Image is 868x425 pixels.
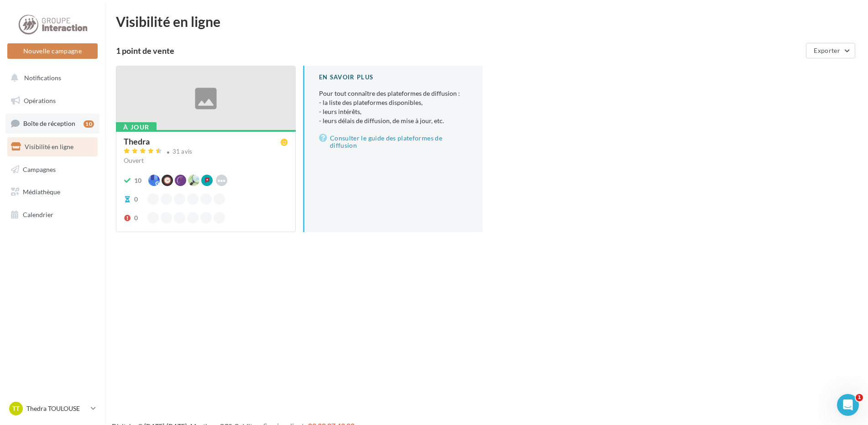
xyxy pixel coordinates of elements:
[24,97,56,104] span: Opérations
[5,91,99,110] a: Opérations
[5,160,99,179] a: Campagnes
[319,89,468,125] p: Pour tout connaître des plateformes de diffusion :
[814,47,840,54] span: Exporter
[7,400,98,417] a: TT Thedra TOULOUSE
[23,188,60,196] span: Médiathèque
[124,147,288,158] a: 31 avis
[837,394,859,416] iframe: Intercom live chat
[116,122,157,132] div: À jour
[26,404,87,413] p: Thedra TOULOUSE
[12,404,20,413] span: TT
[5,137,99,156] a: Visibilité en ligne
[23,211,53,218] span: Calendrier
[116,15,857,28] div: Visibilité en ligne
[319,133,468,151] a: Consulter le guide des plateformes de diffusion
[319,98,468,107] li: - la liste des plateformes disponibles,
[116,47,802,55] div: 1 point de vente
[5,182,99,202] a: Médiathèque
[84,120,94,128] div: 10
[124,156,144,164] span: Ouvert
[134,213,138,223] div: 0
[23,165,56,173] span: Campagnes
[319,107,468,116] li: - leurs intérêts,
[134,195,138,204] div: 0
[173,149,193,155] div: 31 avis
[5,114,99,133] a: Boîte de réception10
[5,205,99,224] a: Calendrier
[134,176,141,185] div: 10
[806,43,855,58] button: Exporter
[23,119,75,127] span: Boîte de réception
[5,68,96,88] button: Notifications
[124,137,150,145] div: Thedra
[319,116,468,125] li: - leurs délais de diffusion, de mise à jour, etc.
[856,394,863,401] span: 1
[25,143,73,150] span: Visibilité en ligne
[7,43,98,59] button: Nouvelle campagne
[24,74,61,82] span: Notifications
[319,73,468,82] div: En savoir plus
